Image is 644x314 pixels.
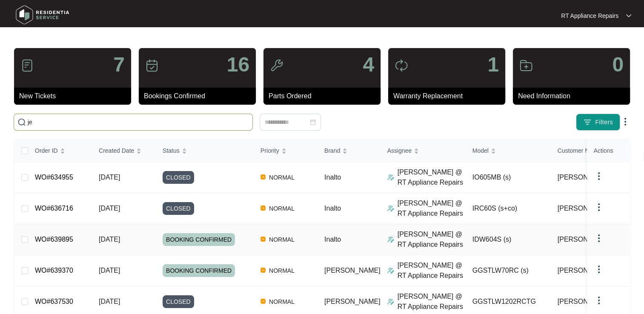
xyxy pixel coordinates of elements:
span: Inalto [324,174,341,181]
span: NORMAL [266,234,298,245]
th: Assignee [381,140,466,162]
img: Assigner Icon [387,236,394,243]
span: Brand [324,146,340,155]
a: WO#634955 [35,174,73,181]
span: [DATE] [99,174,120,181]
img: Vercel Logo [260,174,266,180]
th: Customer Name [551,140,636,162]
button: filter iconFilters [576,114,620,131]
p: 0 [612,54,624,75]
td: IRC60S (s+co) [466,193,551,224]
span: Filters [595,118,613,127]
img: dropdown arrow [594,202,604,212]
p: RT Appliance Repairs [561,11,618,20]
span: Created Date [99,146,134,155]
th: Model [466,140,551,162]
img: dropdown arrow [594,295,604,305]
img: Vercel Logo [260,237,266,242]
p: [PERSON_NAME] @ RT Appliance Repairs [398,291,466,312]
img: Assigner Icon [387,174,394,181]
input: Search by Order Id, Assignee Name, Customer Name, Brand and Model [28,117,249,127]
img: filter icon [583,118,592,126]
th: Created Date [92,140,156,162]
img: Vercel Logo [260,299,266,304]
span: Order ID [35,146,58,155]
img: search-icon [17,118,26,126]
p: Need Information [518,91,630,101]
span: NORMAL [266,265,298,276]
span: Priority [260,146,279,155]
img: icon [395,59,408,72]
img: dropdown arrow [594,233,604,243]
p: [PERSON_NAME] @ RT Appliance Repairs [398,198,466,219]
a: WO#639370 [35,267,73,274]
span: NORMAL [266,297,298,307]
p: 7 [113,54,125,75]
td: GGSTLW70RC (s) [466,255,551,286]
img: icon [270,59,283,72]
p: 4 [363,54,374,75]
p: [PERSON_NAME] @ RT Appliance Repairs [398,167,466,188]
img: dropdown arrow [626,14,631,18]
p: 16 [227,54,249,75]
td: IO605MB (s) [466,162,551,193]
p: [PERSON_NAME] @ RT Appliance Repairs [398,260,466,281]
th: Priority [254,140,318,162]
span: [PERSON_NAME] [558,297,614,307]
img: dropdown arrow [620,117,630,127]
img: Assigner Icon [387,267,394,274]
th: Status [156,140,254,162]
p: Parts Ordered [269,91,381,101]
img: residentia service logo [13,2,72,28]
span: NORMAL [266,172,298,183]
span: BOOKING CONFIRMED [163,264,235,277]
img: icon [20,59,34,72]
p: Bookings Confirmed [144,91,256,101]
a: WO#636716 [35,205,73,212]
p: 1 [487,54,499,75]
img: Assigner Icon [387,298,394,305]
p: New Tickets [19,91,131,101]
th: Actions [587,140,630,162]
img: Vercel Logo [260,206,266,211]
p: [PERSON_NAME] @ RT Appliance Repairs [398,229,466,250]
span: BOOKING CONFIRMED [163,233,235,246]
span: [PERSON_NAME] [558,265,614,276]
span: Customer Name [558,146,601,155]
span: Inalto [324,205,341,212]
span: Status [163,146,180,155]
span: [PERSON_NAME] [558,172,614,183]
span: [DATE] [99,267,120,274]
span: [DATE] [99,236,120,243]
span: [PERSON_NAME] [324,298,381,305]
span: CLOSED [163,171,194,184]
a: WO#637530 [35,298,73,305]
span: [PERSON_NAME] [324,267,381,274]
span: [DATE] [99,298,120,305]
img: icon [145,59,159,72]
span: Model [472,146,489,155]
img: dropdown arrow [594,264,604,274]
span: Assignee [387,146,412,155]
th: Brand [318,140,381,162]
p: Warranty Replacement [393,91,505,101]
img: icon [519,59,533,72]
span: [PERSON_NAME] [558,234,614,245]
td: IDW604S (s) [466,224,551,255]
a: WO#639895 [35,236,73,243]
span: [PERSON_NAME] [558,203,614,214]
img: dropdown arrow [594,171,604,181]
span: Inalto [324,236,341,243]
span: CLOSED [163,202,194,215]
span: NORMAL [266,203,298,214]
span: [DATE] [99,205,120,212]
th: Order ID [28,140,92,162]
img: Assigner Icon [387,205,394,212]
img: Vercel Logo [260,268,266,273]
span: CLOSED [163,295,194,308]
